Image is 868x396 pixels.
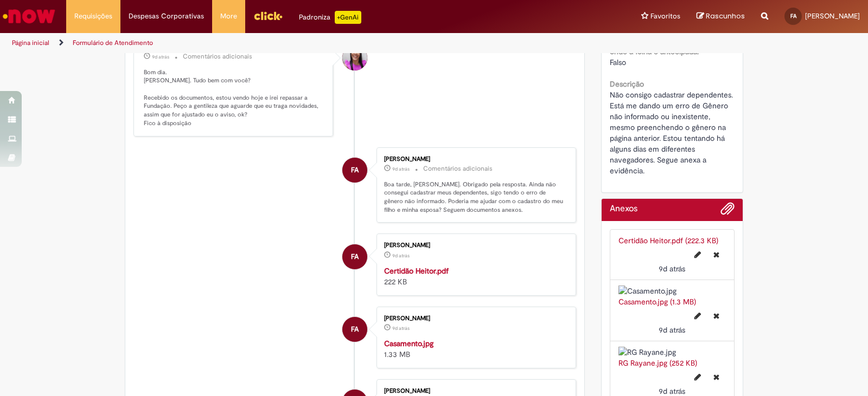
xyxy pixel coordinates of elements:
img: click_logo_yellow_360x200.png [253,8,283,24]
time: 19/08/2025 15:31:09 [659,325,685,335]
span: FA [351,244,359,270]
div: Padroniza [299,11,361,24]
time: 19/08/2025 15:31:09 [392,325,410,332]
img: ServiceNow [1,5,57,27]
button: Excluir RG Rayane.jpg [707,368,726,386]
span: FA [790,12,796,20]
img: RG Rayane.jpg [618,347,726,358]
span: 9d atrás [392,325,410,332]
div: 1.33 MB [384,338,565,360]
button: Editar nome de arquivo Certidão Heitor.pdf [688,246,707,263]
div: [PERSON_NAME] [384,156,565,163]
p: Boa tarde, [PERSON_NAME]. Obrigado pela resposta. Ainda não consegui cadastrar meus dependentes, ... [384,180,565,215]
button: Editar nome de arquivo RG Rayane.jpg [688,368,707,386]
a: Rascunhos [697,11,745,22]
span: 9d atrás [659,264,685,274]
h2: Anexos [610,204,637,214]
button: Adicionar anexos [720,202,735,221]
time: 19/08/2025 15:31:13 [659,264,685,274]
b: Descrição [610,79,644,89]
span: 9d atrás [659,386,685,396]
p: Bom dia. [PERSON_NAME]. Tudo bem com você? Recebido os documentos, estou vendo hoje e irei repass... [144,68,324,128]
div: Felipe Alexandre Alfano Aranha [342,317,367,342]
time: 19/08/2025 15:31:13 [392,252,410,259]
div: [PERSON_NAME] [384,242,565,249]
time: 20/08/2025 10:52:59 [152,54,169,60]
span: [PERSON_NAME] [805,11,860,21]
div: 222 KB [384,265,565,287]
img: Casamento.jpg [618,285,726,296]
a: Formulário de Atendimento [73,38,153,47]
button: Excluir Certidão Heitor.pdf [707,246,726,263]
div: [PERSON_NAME] [384,388,565,394]
time: 19/08/2025 15:32:28 [392,166,410,172]
span: Favoritos [650,11,680,22]
span: Rascunhos [706,11,745,21]
b: Ciente que os comprovantes de pagamento devem ser enviados mensalmente até o dia 15 de cada mês, ... [610,3,725,56]
div: Lauane Laissa De Oliveira [342,46,367,70]
button: Editar nome de arquivo Casamento.jpg [688,307,707,324]
div: Felipe Alexandre Alfano Aranha [342,158,367,183]
small: Comentários adicionais [423,164,493,173]
div: [PERSON_NAME] [384,315,565,322]
span: 9d atrás [392,166,410,172]
a: Certidão Heitor.pdf (222.3 KB) [618,236,718,245]
small: Comentários adicionais [183,52,252,61]
a: RG Rayane.jpg (252 KB) [618,358,697,368]
span: 9d atrás [152,54,169,60]
a: Certidão Heitor.pdf [384,266,449,276]
div: Felipe Alexandre Alfano Aranha [342,244,367,269]
button: Excluir Casamento.jpg [707,307,726,324]
span: Requisições [74,11,112,22]
span: FA [351,157,359,183]
span: FA [351,316,359,342]
a: Casamento.jpg (1.3 MB) [618,297,696,307]
time: 19/08/2025 15:31:07 [659,386,685,396]
ul: Trilhas de página [8,33,571,53]
a: Página inicial [12,38,49,47]
span: 9d atrás [659,325,685,335]
a: Casamento.jpg [384,339,433,348]
span: More [220,11,237,22]
p: +GenAi [335,11,361,24]
span: Despesas Corporativas [129,11,204,22]
span: Falso [610,57,626,67]
span: Não consigo cadastrar dependentes. Está me dando um erro de Gênero não informado ou inexistente, ... [610,90,735,176]
span: 9d atrás [392,252,410,259]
